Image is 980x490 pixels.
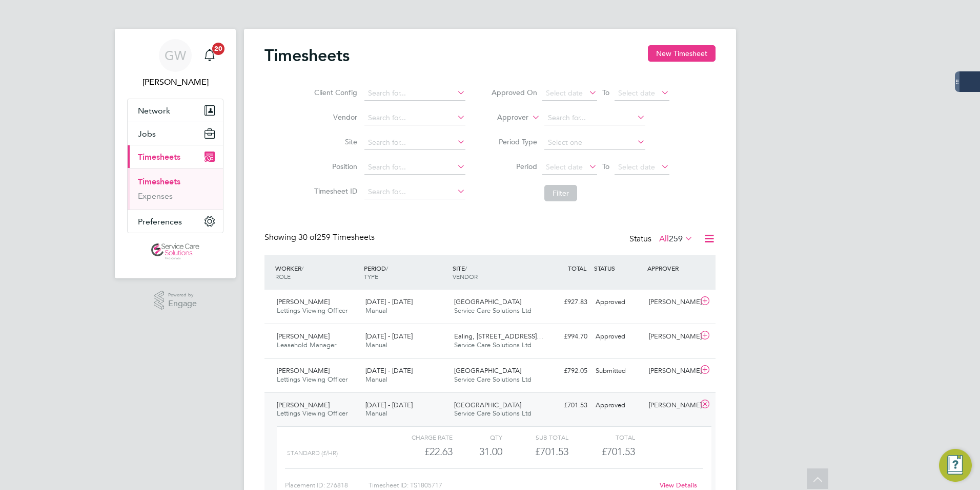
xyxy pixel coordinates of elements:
div: Showing [264,232,377,243]
label: Approver [482,112,528,123]
span: Manual [365,341,387,349]
span: Manual [365,306,387,315]
span: ROLE [275,272,291,280]
h2: Timesheets [264,45,350,66]
input: Search for... [364,86,465,101]
div: STATUS [591,259,645,277]
span: [PERSON_NAME] [277,297,330,306]
div: Sub Total [502,431,568,443]
label: Client Config [311,88,357,97]
button: Timesheets [128,145,223,168]
span: 259 [669,234,683,244]
span: Lettings Viewing Officer [277,409,348,418]
div: £22.63 [386,443,453,460]
input: Select one [544,136,645,150]
span: Manual [365,409,387,418]
div: £792.05 [538,363,591,380]
img: servicecare-logo-retina.png [151,243,199,260]
div: APPROVER [645,259,698,277]
span: Service Care Solutions Ltd [454,341,532,349]
div: Total [568,431,635,443]
span: / [301,264,303,272]
span: Service Care Solutions Ltd [454,375,532,384]
span: 259 Timesheets [298,232,375,242]
span: GW [165,49,186,62]
button: Preferences [128,210,223,233]
div: £994.70 [538,328,591,345]
span: [PERSON_NAME] [277,332,330,341]
span: To [599,86,612,99]
span: TYPE [364,272,378,280]
div: SITE [450,259,539,286]
span: Standard (£/HR) [287,449,338,457]
label: Position [311,162,357,171]
span: Leasehold Manager [277,341,336,349]
nav: Main navigation [115,29,236,278]
div: Approved [591,294,645,311]
span: [DATE] - [DATE] [365,401,413,409]
div: QTY [453,431,502,443]
button: Network [128,99,223,122]
label: Site [311,137,357,146]
button: Filter [544,185,577,201]
span: [DATE] - [DATE] [365,297,413,306]
div: Timesheets [128,168,223,210]
input: Search for... [544,111,645,125]
span: [GEOGRAPHIC_DATA] [454,401,521,409]
span: / [465,264,467,272]
span: Preferences [138,217,182,227]
span: Powered by [168,291,197,299]
label: All [659,234,693,244]
div: [PERSON_NAME] [645,397,698,414]
span: Select date [618,162,655,172]
div: 31.00 [453,443,502,460]
div: [PERSON_NAME] [645,328,698,345]
span: Select date [618,88,655,98]
span: [GEOGRAPHIC_DATA] [454,297,521,306]
span: 20 [212,43,224,55]
button: Jobs [128,122,223,145]
div: PERIOD [361,259,450,286]
div: Status [629,232,695,247]
div: Approved [591,328,645,345]
label: Period Type [491,137,537,146]
span: Ealing, [STREET_ADDRESS]… [454,332,543,341]
span: [DATE] - [DATE] [365,366,413,375]
span: Select date [546,162,583,172]
span: TOTAL [568,264,586,272]
input: Search for... [364,136,465,150]
div: WORKER [273,259,361,286]
span: [PERSON_NAME] [277,366,330,375]
span: To [599,160,612,173]
a: Timesheets [138,177,180,186]
span: / [386,264,388,272]
button: New Timesheet [648,45,716,62]
span: £701.53 [602,445,635,458]
a: Powered byEngage [154,291,197,310]
span: [DATE] - [DATE] [365,332,413,341]
label: Approved On [491,88,537,97]
input: Search for... [364,185,465,199]
a: 20 [199,39,220,72]
div: £701.53 [538,397,591,414]
span: Network [138,106,170,116]
div: £701.53 [502,443,568,460]
a: Expenses [138,191,173,201]
span: Lettings Viewing Officer [277,306,348,315]
span: Service Care Solutions Ltd [454,306,532,315]
button: Engage Resource Center [939,449,972,482]
div: £927.83 [538,294,591,311]
span: [GEOGRAPHIC_DATA] [454,366,521,375]
a: GW[PERSON_NAME] [127,39,223,88]
div: Charge rate [386,431,453,443]
div: [PERSON_NAME] [645,294,698,311]
span: Service Care Solutions Ltd [454,409,532,418]
input: Search for... [364,111,465,125]
div: Approved [591,397,645,414]
span: Lettings Viewing Officer [277,375,348,384]
div: Submitted [591,363,645,380]
span: Select date [546,88,583,98]
span: George Westhead [127,76,223,88]
span: Jobs [138,129,156,139]
span: 30 of [298,232,317,242]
